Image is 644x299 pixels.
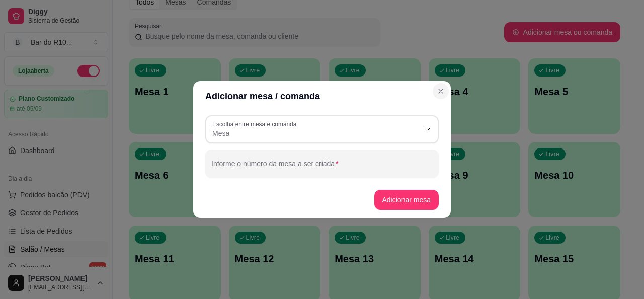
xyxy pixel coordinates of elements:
[193,81,451,111] header: Adicionar mesa / comanda
[212,120,300,128] label: Escolha entre mesa e comanda
[205,115,439,143] button: Escolha entre mesa e comandaMesa
[433,83,449,99] button: Close
[212,128,420,138] span: Mesa
[211,163,433,173] input: Informe o número da mesa a ser criada
[374,190,439,210] button: Adicionar mesa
